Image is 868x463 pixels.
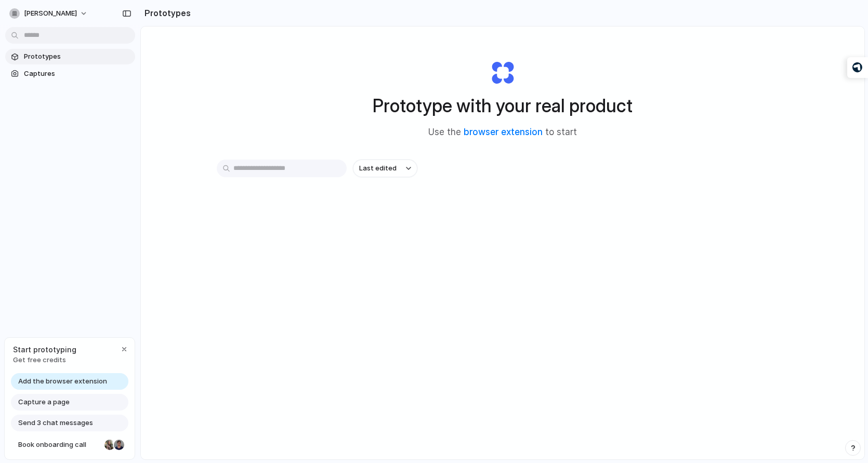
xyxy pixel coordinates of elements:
[11,436,128,453] a: Book onboarding call
[5,49,135,64] a: Prototypes
[88,17,111,26] span: Beta
[103,439,116,451] div: Nicole Kubica
[13,344,76,355] span: Start prototyping
[18,397,70,407] span: Capture a page
[359,163,397,174] span: Last edited
[113,439,125,451] div: Christian Iacullo
[18,418,93,428] span: Send 3 chat messages
[140,7,191,19] h2: Prototypes
[5,66,135,82] a: Captures
[12,56,180,124] p: This extension isn’t supported on this page yet. We’re working to expand compatibility to more si...
[5,5,93,22] button: [PERSON_NAME]
[353,160,417,177] button: Last edited
[373,92,633,120] h1: Prototype with your real product
[464,127,543,137] a: browser extension
[18,376,107,387] span: Add the browser extension
[12,16,78,27] p: ELEVATE Extension
[24,8,77,19] span: [PERSON_NAME]
[428,126,577,139] span: Use the to start
[18,440,100,450] span: Book onboarding call
[24,69,131,79] span: Captures
[24,51,131,62] span: Prototypes
[13,355,76,365] span: Get free credits
[11,373,128,390] a: Add the browser extension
